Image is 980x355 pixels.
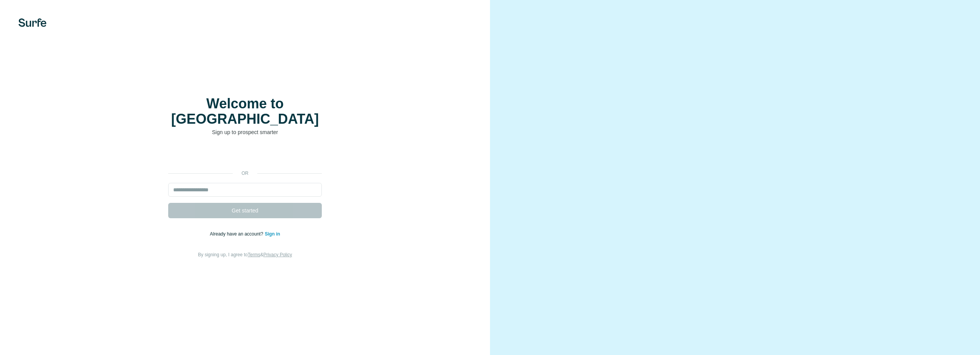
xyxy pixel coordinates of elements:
p: Sign up to prospect smarter [168,128,322,136]
p: or [233,170,257,177]
img: Surfe's logo [18,18,46,27]
a: Terms [248,252,260,257]
iframe: Sign in with Google Button [164,148,326,164]
iframe: Sign in with Google Dialog [822,8,972,86]
a: Privacy Policy [263,252,292,257]
span: Already have an account? [210,231,265,237]
a: Sign in [265,231,280,237]
span: By signing up, I agree to & [198,252,292,257]
h1: Welcome to [GEOGRAPHIC_DATA] [168,96,322,127]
